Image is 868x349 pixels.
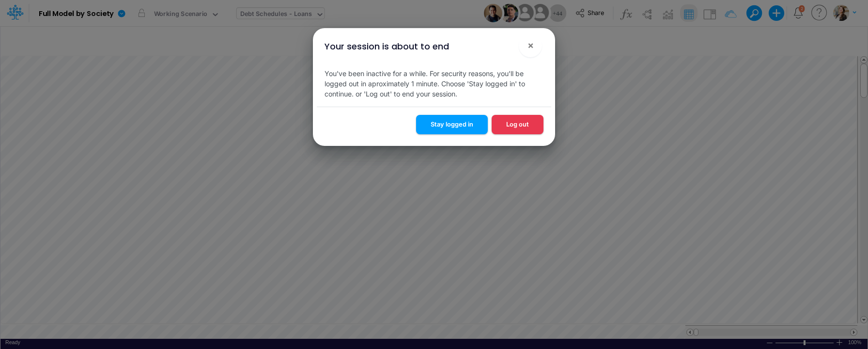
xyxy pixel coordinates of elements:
[416,115,488,134] button: Stay logged in
[492,115,543,134] button: Log out
[527,39,534,51] span: ×
[325,40,449,53] div: Your session is about to end
[317,61,551,107] div: You've been inactive for a while. For security reasons, you'll be logged out in aproximately 1 mi...
[519,34,542,57] button: Close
